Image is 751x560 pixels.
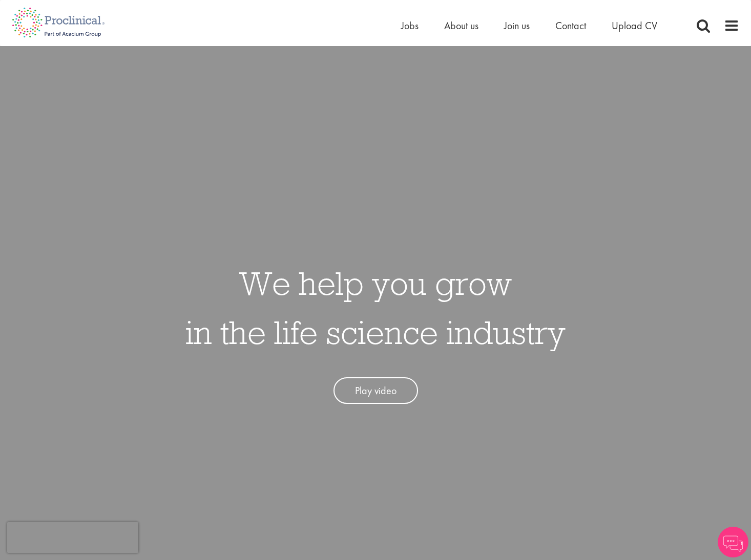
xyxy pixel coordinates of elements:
[612,19,657,32] a: Upload CV
[333,377,418,404] a: Play video
[444,19,478,32] a: About us
[718,527,748,557] img: Chatbot
[185,259,566,357] h1: We help you grow in the life science industry
[555,19,586,32] a: Contact
[401,19,419,32] a: Jobs
[504,19,530,32] a: Join us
